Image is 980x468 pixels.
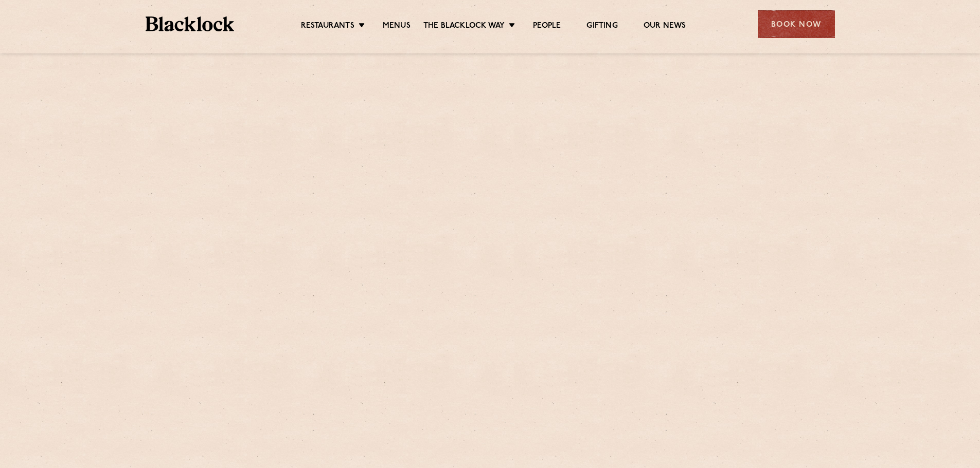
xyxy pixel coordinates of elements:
[301,21,354,32] a: Restaurants
[533,21,561,32] a: People
[586,21,617,32] a: Gifting
[146,16,235,31] img: BL_Textured_Logo-footer-cropped.svg
[383,21,411,32] a: Menus
[644,21,686,32] a: Our News
[758,10,835,38] div: Book Now
[423,21,505,32] a: The Blacklock Way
